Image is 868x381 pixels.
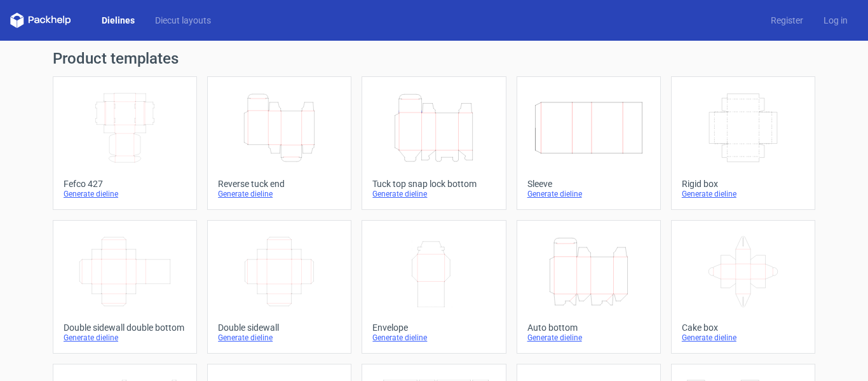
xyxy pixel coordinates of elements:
div: Generate dieline [682,189,804,199]
a: Reverse tuck endGenerate dieline [207,76,351,210]
a: Diecut layouts [145,14,221,27]
div: Generate dieline [372,333,495,343]
a: Fefco 427Generate dieline [53,76,197,210]
div: Auto bottom [527,322,650,333]
a: Rigid boxGenerate dieline [671,76,815,210]
h1: Product templates [53,51,815,66]
div: Fefco 427 [64,179,186,189]
div: Generate dieline [372,189,495,199]
a: Log in [813,14,858,27]
a: Double sidewall double bottomGenerate dieline [53,220,197,354]
div: Generate dieline [218,189,341,199]
a: Auto bottomGenerate dieline [517,220,661,354]
a: Double sidewallGenerate dieline [207,220,351,354]
div: Generate dieline [64,189,186,199]
div: Double sidewall [218,322,341,333]
a: SleeveGenerate dieline [517,76,661,210]
a: Cake boxGenerate dieline [671,220,815,354]
a: Tuck top snap lock bottomGenerate dieline [362,76,506,210]
div: Rigid box [682,179,804,189]
a: Dielines [92,14,145,27]
div: Envelope [372,322,495,333]
div: Generate dieline [527,189,650,199]
div: Generate dieline [682,333,804,343]
div: Tuck top snap lock bottom [372,179,495,189]
div: Double sidewall double bottom [64,322,186,333]
a: Register [761,14,813,27]
div: Reverse tuck end [218,179,341,189]
div: Generate dieline [64,333,186,343]
div: Sleeve [527,179,650,189]
div: Generate dieline [527,333,650,343]
a: EnvelopeGenerate dieline [362,220,506,354]
div: Cake box [682,322,804,333]
div: Generate dieline [218,333,341,343]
